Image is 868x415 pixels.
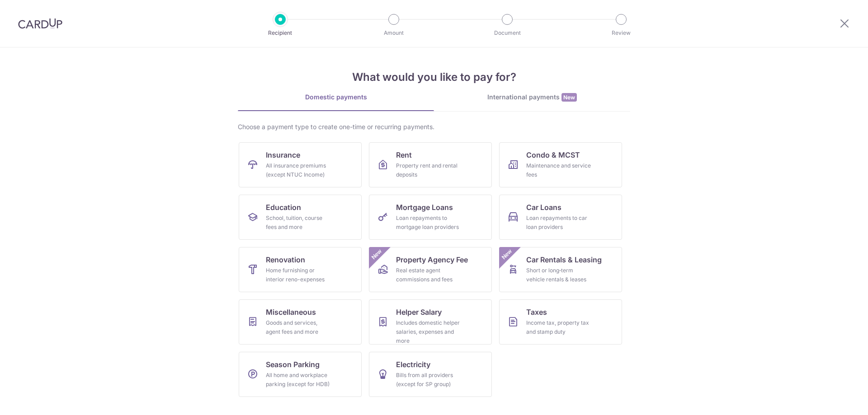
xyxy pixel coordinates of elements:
[360,28,427,37] p: Amount
[266,254,305,265] span: Renovation
[396,359,430,370] span: Electricity
[266,359,320,370] span: Season Parking
[266,202,301,213] span: Education
[369,247,492,292] a: Property Agency FeeReal estate agent commissions and feesNew
[369,352,492,397] a: ElectricityBills from all providers (except for SP group)
[238,93,434,102] div: Domestic payments
[266,266,331,284] div: Home furnishing or interior reno-expenses
[434,93,630,102] div: International payments
[369,142,492,187] a: RentProperty rent and rental deposits
[266,149,300,160] span: Insurance
[396,318,461,345] div: Includes domestic helper salaries, expenses and more
[239,247,362,292] a: RenovationHome furnishing or interior reno-expenses
[238,122,630,131] div: Choose a payment type to create one-time or recurring payments.
[526,307,547,317] span: Taxes
[396,371,461,389] div: Bills from all providers (except for SP group)
[266,214,331,232] div: School, tuition, course fees and more
[18,18,62,29] img: CardUp
[239,299,362,345] a: MiscellaneousGoods and services, agent fees and more
[396,149,412,160] span: Rent
[239,352,362,397] a: Season ParkingAll home and workplace parking (except for HDB)
[526,161,591,179] div: Maintenance and service fees
[396,214,461,232] div: Loan repayments to mortgage loan providers
[526,202,561,213] span: Car Loans
[396,266,461,284] div: Real estate agent commissions and fees
[239,142,362,187] a: InsuranceAll insurance premiums (except NTUC Income)
[247,28,314,37] p: Recipient
[266,318,331,336] div: Goods and services, agent fees and more
[396,161,461,179] div: Property rent and rental deposits
[810,388,859,410] iframe: Opens a widget where you can find more information
[561,93,577,102] span: New
[526,318,591,336] div: Income tax, property tax and stamp duty
[396,307,442,317] span: Helper Salary
[499,247,622,292] a: Car Rentals & LeasingShort or long‑term vehicle rentals & leasesNew
[396,202,453,213] span: Mortgage Loans
[526,149,580,160] span: Condo & MCST
[499,195,622,240] a: Car LoansLoan repayments to car loan providers
[396,254,468,265] span: Property Agency Fee
[239,195,362,240] a: EducationSchool, tuition, course fees and more
[369,195,492,240] a: Mortgage LoansLoan repayments to mortgage loan providers
[369,247,384,262] span: New
[266,371,331,389] div: All home and workplace parking (except for HDB)
[238,69,630,85] h4: What would you like to pay for?
[526,214,591,232] div: Loan repayments to car loan providers
[499,299,622,345] a: TaxesIncome tax, property tax and stamp duty
[588,28,655,37] p: Review
[474,28,541,37] p: Document
[526,254,602,265] span: Car Rentals & Leasing
[500,247,514,262] span: New
[266,307,316,317] span: Miscellaneous
[499,142,622,187] a: Condo & MCSTMaintenance and service fees
[526,266,591,284] div: Short or long‑term vehicle rentals & leases
[266,161,331,179] div: All insurance premiums (except NTUC Income)
[369,299,492,345] a: Helper SalaryIncludes domestic helper salaries, expenses and more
